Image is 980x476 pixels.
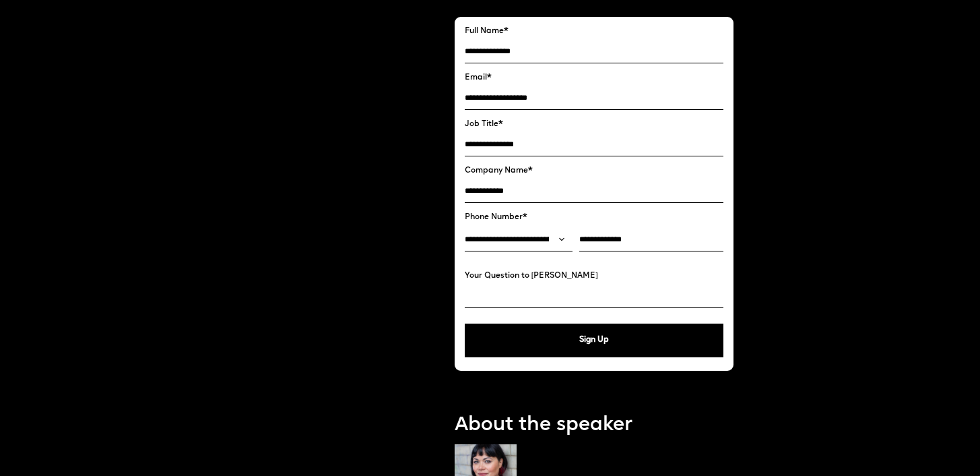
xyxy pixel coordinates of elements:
p: About the speaker [455,412,733,440]
label: Job Title [465,120,723,129]
label: Company Name [465,167,723,176]
label: Phone Number [465,213,723,222]
label: Email [465,73,723,83]
label: Full Name [465,27,723,36]
button: Sign Up [465,324,723,357]
label: Your Question to [PERSON_NAME] [465,272,723,281]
